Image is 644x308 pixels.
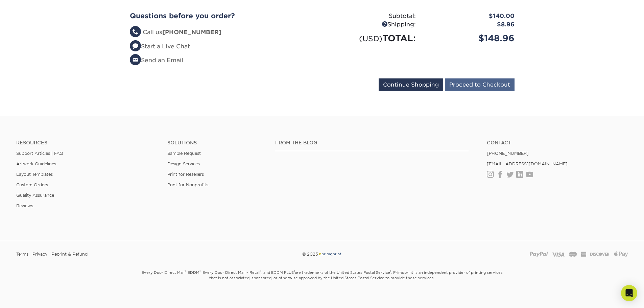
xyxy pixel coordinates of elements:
h4: Resources [16,140,157,146]
a: Privacy [32,249,47,259]
a: Send an Email [130,57,183,64]
a: Start a Live Chat [130,43,190,50]
sup: ® [294,270,295,273]
a: Reprint & Refund [51,249,88,259]
img: Primoprint [318,252,342,257]
sup: ® [199,270,200,273]
div: $148.96 [421,32,520,45]
sup: ® [185,270,186,273]
strong: [PHONE_NUMBER] [162,29,221,35]
a: Quality Assurance [16,193,54,198]
a: Reviews [16,203,33,208]
a: [PHONE_NUMBER] [487,151,529,156]
div: © 2025 [218,249,426,259]
input: Continue Shopping [379,78,443,91]
div: $8.96 [421,20,520,29]
small: (USD) [359,34,382,43]
a: Terms [16,249,28,259]
a: Print for Resellers [167,172,204,177]
input: Proceed to Checkout [445,78,515,91]
h4: Solutions [167,140,265,146]
a: [EMAIL_ADDRESS][DOMAIN_NAME] [487,161,568,166]
a: Sample Request [167,151,201,156]
div: Subtotal: [322,12,421,21]
div: Open Intercom Messenger [621,285,637,301]
a: Design Services [167,161,200,166]
sup: ® [390,270,391,273]
a: Support Articles | FAQ [16,151,63,156]
li: Call us [130,28,317,37]
a: Print for Nonprofits [167,182,208,187]
a: Artwork Guidelines [16,161,56,166]
a: Layout Templates [16,172,53,177]
a: Contact [487,140,628,146]
a: Custom Orders [16,182,48,187]
div: Shipping: [322,20,421,29]
div: TOTAL: [322,32,421,45]
div: $140.00 [421,12,520,21]
small: Every Door Direct Mail , EDDM , Every Door Direct Mail – Retail , and EDDM PLUS are trademarks of... [124,267,520,297]
h4: From the Blog [275,140,469,146]
sup: ® [260,270,261,273]
h2: Questions before you order? [130,12,317,20]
